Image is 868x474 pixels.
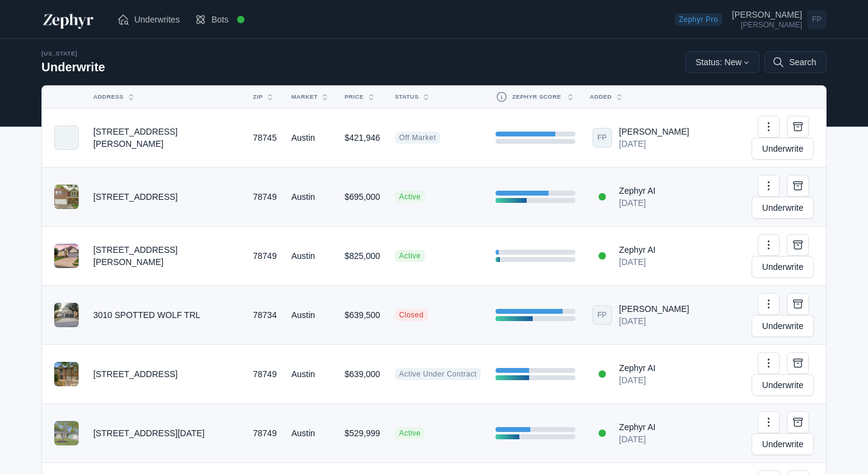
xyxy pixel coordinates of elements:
button: Zephyr Score Zephyr Score [488,86,567,108]
svg: Zephyr Score [496,91,508,103]
span: Active [395,191,425,203]
button: Archive [787,116,809,138]
button: Address [86,87,231,107]
td: [STREET_ADDRESS] [86,168,246,227]
td: $421,946 [337,108,387,168]
button: Archive [787,411,809,433]
td: 78749 [246,227,284,286]
a: Underwrites [110,7,187,32]
button: Added [583,87,682,107]
td: [STREET_ADDRESS][PERSON_NAME] [86,108,246,168]
td: 78734 [246,286,284,345]
td: Austin [284,168,337,227]
a: Underwrite [752,315,814,337]
a: Underwrite [752,374,814,396]
span: Bots [212,13,229,26]
td: $695,000 [337,168,387,227]
div: [DATE] [619,315,689,327]
button: Archive [787,175,809,197]
div: Zephyr AI [619,362,656,374]
button: Price [337,87,372,107]
span: Underwrites [134,13,180,26]
div: [DATE] [619,256,656,268]
button: Market [284,87,322,107]
button: Archive [787,234,809,256]
span: Zephyr Score [512,92,561,102]
div: [DATE] [619,433,656,445]
div: [PERSON_NAME] [619,303,689,315]
div: Zephyr AI [619,421,656,433]
span: FP [592,305,612,325]
td: [STREET_ADDRESS][PERSON_NAME] [86,227,246,286]
a: Underwrite [752,256,814,278]
h2: Underwrite [41,58,105,76]
td: Austin [284,286,337,345]
td: [STREET_ADDRESS] [86,345,246,404]
button: Status: New [685,51,759,73]
a: Bots [187,2,260,37]
td: 3010 SPOTTED WOLF TRL [86,286,246,345]
td: 78745 [246,108,284,168]
button: Archive [787,352,809,374]
div: Zephyr AI [619,244,656,256]
td: [STREET_ADDRESS][DATE] [86,404,246,463]
td: $639,500 [337,286,387,345]
td: Austin [284,108,337,168]
a: Underwrite [752,433,814,455]
td: $639,000 [337,345,387,404]
td: $825,000 [337,227,387,286]
span: Active [395,250,425,262]
span: Active Under Contract [395,368,481,380]
div: [DATE] [619,374,656,386]
button: Archive [787,293,809,315]
td: Austin [284,227,337,286]
a: Underwrite [752,138,814,160]
td: Austin [284,345,337,404]
div: [US_STATE] [41,49,105,58]
span: Active [395,427,425,439]
button: Zip [246,87,269,107]
div: [DATE] [619,138,689,150]
span: Off Market [395,132,441,144]
span: FP [592,128,612,147]
div: [PERSON_NAME] [619,126,689,138]
div: Zephyr AI [619,185,656,197]
div: [DATE] [619,197,656,209]
td: Austin [284,404,337,463]
td: 78749 [246,345,284,404]
a: Open user menu [732,7,827,32]
span: FP [807,10,827,29]
div: [PERSON_NAME] [732,21,802,29]
div: [PERSON_NAME] [732,10,802,19]
a: Underwrite [752,197,814,219]
button: Status [388,87,474,107]
td: 78749 [246,404,284,463]
span: Zephyr Pro [675,13,722,26]
button: Search [764,51,827,73]
span: Closed [395,309,428,321]
td: 78749 [246,168,284,227]
td: $529,999 [337,404,387,463]
img: Zephyr Logo [41,10,95,29]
